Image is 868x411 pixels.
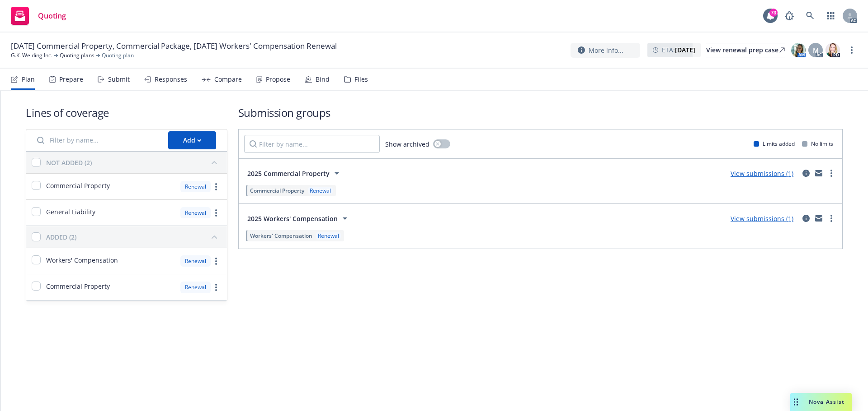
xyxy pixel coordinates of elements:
span: General Liability [46,207,95,217]
a: View renewal prep case [706,43,785,57]
a: View submissions (1) [731,169,793,178]
h1: Lines of coverage [26,105,227,120]
h1: Submission groups [238,105,843,120]
span: Commercial Property [46,282,110,291]
span: Commercial Property [46,181,110,190]
a: more [826,213,837,224]
button: NOT ADDED (2) [46,155,222,170]
a: more [211,208,222,218]
div: Prepare [59,76,83,83]
a: G.K. Welding Inc. [11,51,52,60]
div: Drag to move [790,393,802,411]
button: Add [168,131,216,149]
a: more [846,45,857,55]
a: mail [813,213,824,224]
div: 73 [769,9,778,17]
img: photo [791,43,806,57]
a: circleInformation [801,213,811,224]
a: more [211,256,222,267]
strong: [DATE] [675,46,695,54]
div: Bind [316,76,330,83]
div: Renewal [180,207,211,218]
div: Add [183,132,201,149]
span: Commercial Property [250,187,304,194]
button: 2025 Commercial Property [244,164,345,182]
span: Show archived [385,139,429,149]
input: Filter by name... [244,135,380,153]
span: Workers' Compensation [250,232,312,240]
button: ADDED (2) [46,230,222,244]
div: NOT ADDED (2) [46,158,92,167]
div: No limits [802,140,833,148]
button: Nova Assist [790,393,852,411]
a: Switch app [822,7,840,25]
div: Submit [108,76,130,83]
a: mail [813,168,824,179]
a: Quoting [7,3,70,28]
a: circleInformation [801,168,811,179]
span: 2025 Commercial Property [247,169,330,178]
span: More info... [589,46,623,55]
span: M [813,46,819,55]
span: 2025 Workers' Compensation [247,214,338,223]
button: 2025 Workers' Compensation [244,209,354,227]
div: Responses [155,76,187,83]
a: Report a Bug [780,7,798,25]
img: photo [826,43,840,57]
input: Filter by name... [32,131,163,149]
span: Workers' Compensation [46,255,118,265]
div: Limits added [754,140,795,148]
div: Propose [266,76,290,83]
div: Renewal [308,187,333,194]
span: [DATE] Commercial Property, Commercial Package, [DATE] Workers' Compensation Renewal [11,41,337,51]
a: View submissions (1) [731,214,793,223]
a: more [211,282,222,293]
a: more [826,168,837,179]
div: Plan [22,76,35,83]
div: Renewal [180,181,211,192]
div: Files [354,76,368,83]
span: Quoting [38,12,66,19]
div: Renewal [180,282,211,293]
div: ADDED (2) [46,232,76,242]
div: Compare [214,76,242,83]
span: Quoting plan [102,51,134,60]
a: more [211,181,222,192]
button: More info... [571,43,640,58]
div: Renewal [180,255,211,267]
span: Nova Assist [809,398,844,406]
span: ETA : [662,45,695,55]
a: Search [801,7,819,25]
a: Quoting plans [60,51,94,60]
div: Renewal [316,232,341,240]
